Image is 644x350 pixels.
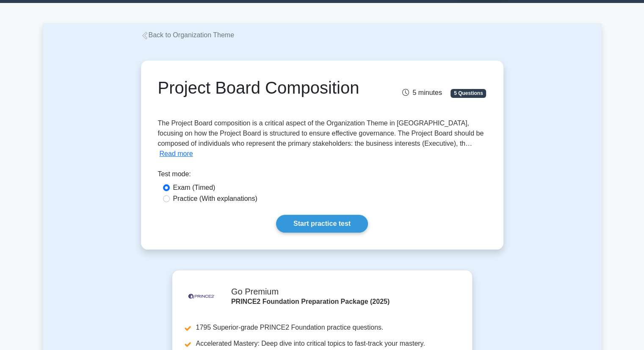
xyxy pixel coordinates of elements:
a: Start practice test [276,215,368,233]
a: Back to Organization Theme [141,31,234,39]
label: Exam (Timed) [173,183,216,193]
span: The Project Board composition is a critical aspect of the Organization Theme in [GEOGRAPHIC_DATA]... [158,119,484,147]
div: Test mode: [158,169,486,183]
span: 5 minutes [402,89,442,96]
h1: Project Board Composition [158,78,373,98]
label: Practice (With explanations) [173,194,257,204]
span: 5 Questions [451,89,486,97]
button: Read more [160,149,193,159]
